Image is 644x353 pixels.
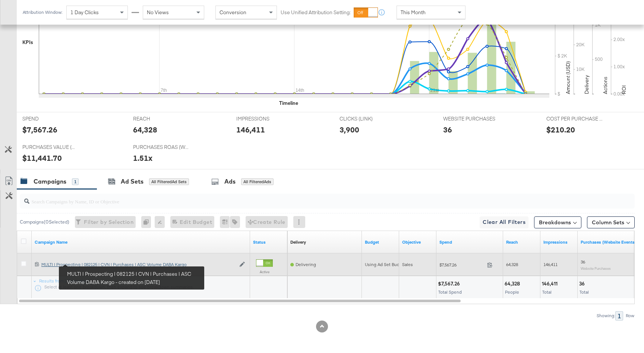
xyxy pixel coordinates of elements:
[625,313,635,318] div: Row
[443,115,499,122] span: WEBSITE PURCHASES
[290,239,306,245] a: Reflects the ability of your Ad Campaign to achieve delivery based on ad states, schedule and bud...
[133,115,189,122] span: REACH
[546,115,602,122] span: COST PER PURCHASE (WEBSITE EVENTS)
[253,239,284,245] a: Shows the current state of your Ad Campaign.
[402,239,433,245] a: Your campaign's objective.
[580,289,589,295] span: Total
[241,178,274,185] div: All Filtered Ads
[72,178,79,185] div: 1
[149,178,189,185] div: All Filtered Ad Sets
[583,75,590,94] text: Delivery
[133,153,152,163] div: 1.51x
[296,262,316,267] span: Delivering
[534,216,581,228] button: Breakdowns
[542,280,560,287] div: 146,411
[438,289,462,295] span: Total Spend
[543,262,558,267] span: 146,411
[22,39,33,46] div: KPIs
[438,280,462,287] div: $7,567.26
[506,239,537,245] a: The number of people your ad was served to.
[141,216,155,228] div: 0
[596,313,615,318] div: Showing:
[22,153,62,163] div: $11,441.70
[279,100,298,107] div: Timeline
[565,61,571,94] text: Amount (USD)
[587,216,635,228] button: Column Sets
[401,9,426,16] span: This Month
[41,262,236,268] a: MULTI | Prospecting | 082125 | CVN | Purchases | ASC Volume DABA Kargo
[22,115,78,122] span: SPEND
[20,219,69,225] div: Campaigns ( 0 Selected)
[615,311,623,321] div: 1
[70,9,99,16] span: 1 Day Clicks
[581,259,585,265] span: 36
[543,239,575,245] a: The number of times your ad was served. On mobile apps an ad is counted as served the first time ...
[147,9,169,16] span: No Views
[443,124,452,135] div: 36
[365,239,396,245] a: The maximum amount you're willing to spend on your ads, on average each day or over the lifetime ...
[340,124,359,135] div: 3,900
[480,216,528,228] button: Clear All Filters
[22,144,78,151] span: PURCHASES VALUE (WEBSITE EVENTS)
[505,280,522,287] div: 64,328
[34,177,66,186] div: Campaigns
[22,10,63,15] div: Attribution Window:
[224,177,236,186] div: Ads
[22,124,57,135] div: $7,567.26
[29,191,579,206] input: Search Campaigns by Name, ID or Objective
[542,289,552,295] span: Total
[439,262,484,268] span: $7,567.26
[133,144,189,151] span: PURCHASES ROAS (WEBSITE EVENTS)
[365,262,406,268] div: Using Ad Set Budget
[121,177,143,186] div: Ad Sets
[546,124,575,135] div: $210.20
[41,262,236,268] div: MULTI | Prospecting | 082125 | CVN | Purchases | ASC Volume DABA Kargo
[505,289,519,295] span: People
[439,239,500,245] a: The total amount spent to date.
[35,239,247,245] a: Your campaign name.
[579,280,587,287] div: 36
[133,124,157,135] div: 64,328
[281,9,351,16] label: Use Unified Attribution Setting:
[402,262,413,267] span: Sales
[290,239,306,245] div: Delivery
[220,9,246,16] span: Conversion
[483,218,525,227] span: Clear All Filters
[340,115,395,122] span: CLICKS (LINK)
[602,76,609,94] text: Actions
[581,266,611,271] sub: Website Purchases
[256,269,273,274] label: Active
[236,115,292,122] span: IMPRESSIONS
[236,124,265,135] div: 146,411
[506,262,518,267] span: 64,328
[621,85,627,94] text: ROI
